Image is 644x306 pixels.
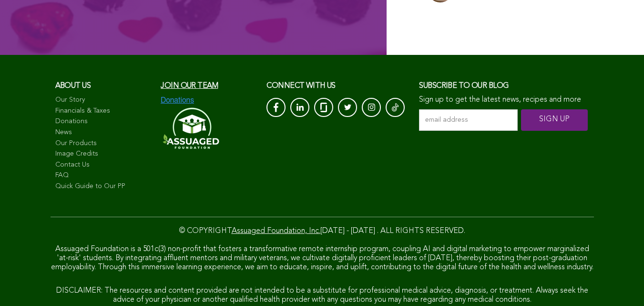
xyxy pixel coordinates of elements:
[55,82,91,90] span: About us
[161,105,220,152] img: Assuaged-Foundation-Logo-White
[232,227,320,235] a: Assuaged Foundation, Inc.
[55,171,152,180] a: FAQ
[55,182,152,191] a: Quick Guide to Our PP
[55,139,152,148] a: Our Products
[161,96,194,105] img: Donations
[521,109,588,131] input: SIGN UP
[419,95,589,105] p: Sign up to get the latest news, recipes and more
[320,103,327,112] img: glassdoor_White
[55,117,152,127] a: Donations
[55,106,152,116] a: Financials & Taxes
[55,149,152,159] a: Image Credits
[266,82,336,90] span: CONNECT with us
[419,109,518,131] input: email address
[55,95,152,105] a: Our Story
[419,79,589,93] h3: Subscribe to our blog
[392,103,399,112] img: Tik-Tok-Icon
[51,245,593,271] span: Assuaged Foundation is a 501c(3) non-profit that fosters a transformative remote internship progr...
[55,128,152,137] a: News
[161,82,218,90] a: Join our team
[55,160,152,170] a: Contact Us
[56,287,588,304] span: DISCLAIMER: The resources and content provided are not intended to be a substitute for profession...
[179,227,465,235] span: © COPYRIGHT [DATE] - [DATE] . ALL RIGHTS RESERVED.
[596,260,644,306] iframe: Chat Widget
